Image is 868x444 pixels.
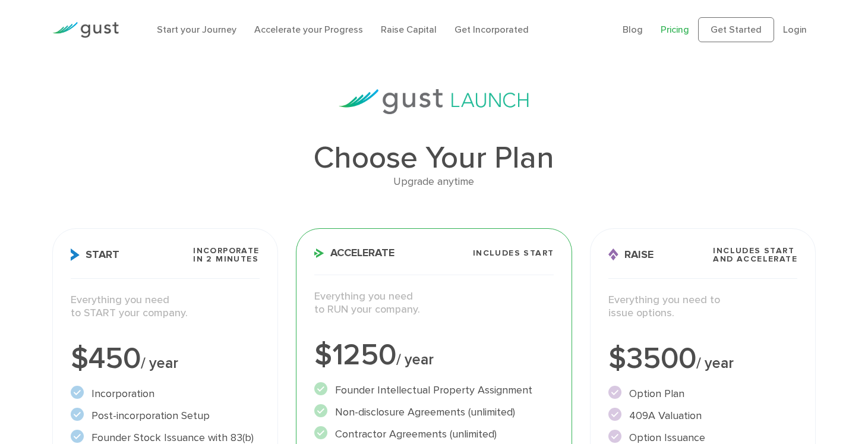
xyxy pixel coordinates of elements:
span: Start [71,248,119,261]
li: Post-incorporation Setup [71,408,260,424]
li: Contractor Agreements (unlimited) [314,426,554,442]
span: Includes START and ACCELERATE [713,247,797,263]
span: / year [396,351,434,369]
p: Everything you need to START your company. [71,294,260,320]
p: Everything you need to issue options. [608,294,797,320]
span: Incorporate in 2 Minutes [193,247,259,263]
a: Raise Capital [381,24,437,35]
h1: Choose Your Plan [52,143,816,174]
a: Accelerate your Progress [254,24,363,35]
span: Raise [608,248,654,261]
div: $450 [71,344,260,374]
div: Upgrade anytime [52,174,816,191]
li: Non-disclosure Agreements (unlimited) [314,404,554,420]
li: Incorporation [71,386,260,402]
div: $1250 [314,341,554,370]
div: $3500 [608,344,797,374]
img: Accelerate Icon [314,248,324,258]
a: Get Started [698,17,774,42]
a: Start your Journey [157,24,236,35]
a: Get Incorporated [454,24,529,35]
img: Raise Icon [608,248,618,261]
span: / year [141,354,178,372]
li: Founder Intellectual Property Assignment [314,382,554,398]
a: Login [783,24,807,35]
a: Pricing [661,24,689,35]
span: Includes START [473,249,554,257]
span: / year [696,354,734,372]
img: gust-launch-logos.svg [339,89,529,114]
a: Blog [623,24,643,35]
img: Gust Logo [52,22,119,38]
li: Option Plan [608,386,797,402]
img: Start Icon X2 [71,248,80,261]
li: 409A Valuation [608,408,797,424]
p: Everything you need to RUN your company. [314,290,554,317]
span: Accelerate [314,248,394,259]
